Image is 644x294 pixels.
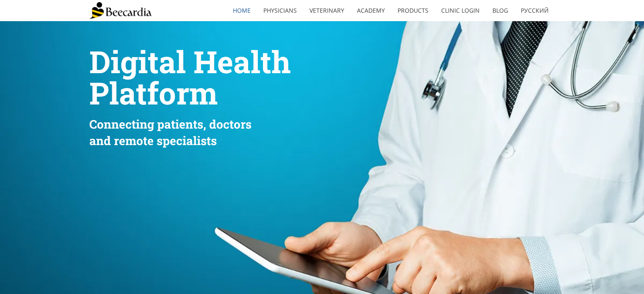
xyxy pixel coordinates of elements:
a: Physicians [257,1,303,20]
a: Clinic Login [435,1,486,20]
a: Veterinary [303,1,351,20]
a: Русский [514,1,555,20]
span: Connecting patients, doctors [89,116,252,132]
a: Blog [486,1,514,20]
img: Beecardia [89,2,152,19]
span: Platform [89,73,218,113]
a: Products [391,1,435,20]
span: and remote specialists [89,133,217,148]
a: home [227,1,257,20]
a: Academy [351,1,391,20]
span: Digital Health [89,41,291,82]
